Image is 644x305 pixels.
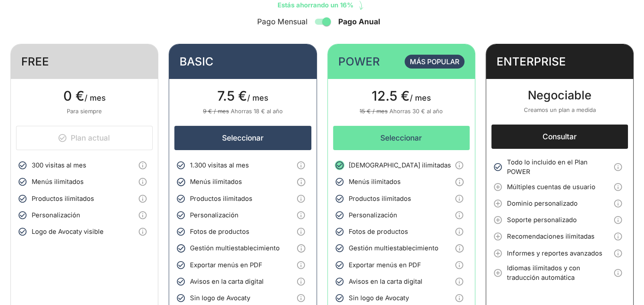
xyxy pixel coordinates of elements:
p: Creamos un plan a medida [491,106,628,114]
span: Personalización [32,210,134,220]
p: Ahorras 30 € al año [333,107,470,115]
button: Info [134,207,151,223]
span: Productos ilimitados [349,194,451,203]
span: Informes y reportes avanzados [507,249,610,258]
button: Info [293,207,309,223]
p: / mes [16,89,153,107]
span: Exportar menús en PDF [190,260,293,270]
button: Info [451,223,467,240]
span: Productos ilimitados [32,194,134,203]
span: Sin logo de Avocaty [349,293,451,303]
button: Info [293,257,309,273]
span: Productos ilimitados [190,194,293,203]
button: Info [451,257,467,273]
button: Info [610,159,626,175]
p: Para siempre [16,107,153,115]
span: 300 visitas al mes [32,161,134,170]
button: Info [451,273,467,290]
button: Info [451,157,467,174]
h4: ENTERPRISE [497,55,566,69]
button: Info [451,190,467,207]
span: Múltiples cuentas de usuario [507,182,610,192]
span: Soporte personalizado [507,215,610,225]
p: Ahorras 18 € al año [174,107,311,115]
span: Pago Mensual [257,16,307,27]
button: Info [610,212,626,228]
span: Gestión multiestablecimiento [190,243,293,253]
span: Fotos de productos [349,227,451,236]
span: Logo de Avocaty visible [32,227,134,236]
span: Recomendaciones ilimitadas [507,232,610,241]
button: Info [610,265,626,281]
button: Info [134,174,151,190]
span: Fotos de productos [190,227,293,236]
button: Info [451,174,467,190]
button: Info [293,190,309,207]
button: Info [293,157,309,174]
button: Info [610,228,626,245]
span: Pago Anual [338,16,380,27]
span: 0 € [63,88,85,104]
button: Info [451,207,467,223]
p: / mes [333,89,470,107]
button: Info [134,190,151,207]
span: Sin logo de Avocaty [190,293,293,303]
span: [DEMOGRAPHIC_DATA] ilimitadas [349,161,451,170]
span: Menús ilimitados [190,177,293,187]
button: Info [134,223,151,240]
span: Personalización [190,210,293,220]
button: Info [293,223,309,240]
button: Info [293,240,309,256]
button: Info [610,245,626,262]
button: Info [451,240,467,256]
span: Avisos en la carta digital [190,277,293,286]
span: Personalización [349,210,451,220]
span: Más popular [410,57,459,66]
button: Info [610,195,626,212]
span: 9 € / mes [203,108,229,115]
span: Avisos en la carta digital [349,277,451,286]
span: Todo lo incluido en el Plan POWER [507,157,610,177]
span: 12.5 € [372,88,410,104]
span: Gestión multiestablecimiento [349,243,451,253]
span: Menús ilimitados [349,177,451,187]
span: 1.300 visitas al mes [190,161,293,170]
button: Consultar [491,125,628,149]
span: 7.5 € [217,88,247,104]
span: Dominio personalizado [507,199,610,208]
button: Info [610,179,626,195]
span: 15 € / mes [360,108,388,115]
button: Seleccionar [174,126,311,150]
button: Info [134,157,151,174]
span: Menús ilimitados [32,177,134,187]
span: Exportar menús en PDF [349,260,451,270]
button: Info [293,273,309,290]
button: Seleccionar [333,126,470,150]
h4: FREE [21,55,49,69]
h4: BASIC [180,55,213,69]
button: Info [293,174,309,190]
p: / mes [174,89,311,107]
h4: POWER [338,55,380,69]
span: Idiomas ilimitados y con traducción automática [507,263,610,283]
span: Negociable [528,88,592,102]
